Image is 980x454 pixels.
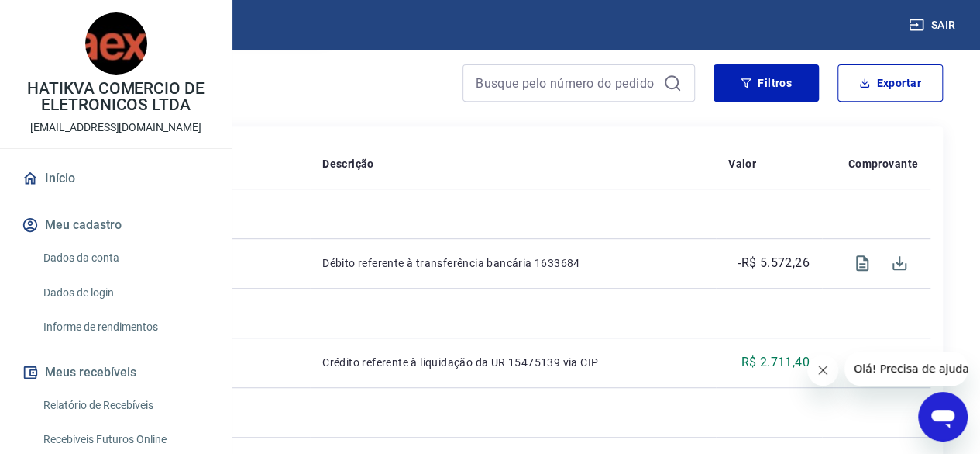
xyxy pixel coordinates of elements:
iframe: Botão para abrir a janela de mensagens [918,392,968,442]
button: Meu cadastro [19,208,213,242]
p: Crédito referente à liquidação da UR 15475139 via CIP [322,355,703,370]
p: Valor [728,156,756,172]
img: 80a46444-d073-4548-a265-24acbe155eca.jpeg [85,12,147,75]
h4: Extrato [37,71,444,102]
a: Informe de rendimentos [37,311,213,343]
p: [EMAIL_ADDRESS][DOMAIN_NAME] [30,120,201,136]
span: Visualizar [844,244,881,282]
button: Meus recebíveis [19,355,213,390]
a: Início [19,161,213,196]
p: Comprovante [848,156,918,172]
a: Dados da conta [37,242,213,274]
p: R$ 2.711,40 [741,353,809,372]
p: Descrição [322,156,374,172]
p: Débito referente à transferência bancária 1633684 [322,255,703,271]
a: Dados de login [37,277,213,309]
span: Download [881,244,918,282]
iframe: Mensagem da empresa [844,352,968,386]
a: Relatório de Recebíveis [37,390,213,421]
button: Sair [906,11,961,40]
span: Olá! Precisa de ajuda? [9,11,130,23]
button: Exportar [837,64,943,102]
button: Filtros [714,64,819,102]
input: Busque pelo número do pedido [476,71,657,95]
iframe: Fechar mensagem [807,355,838,386]
p: HATIKVA COMERCIO DE ELETRONICOS LTDA [12,81,219,113]
p: -R$ 5.572,26 [738,254,810,272]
